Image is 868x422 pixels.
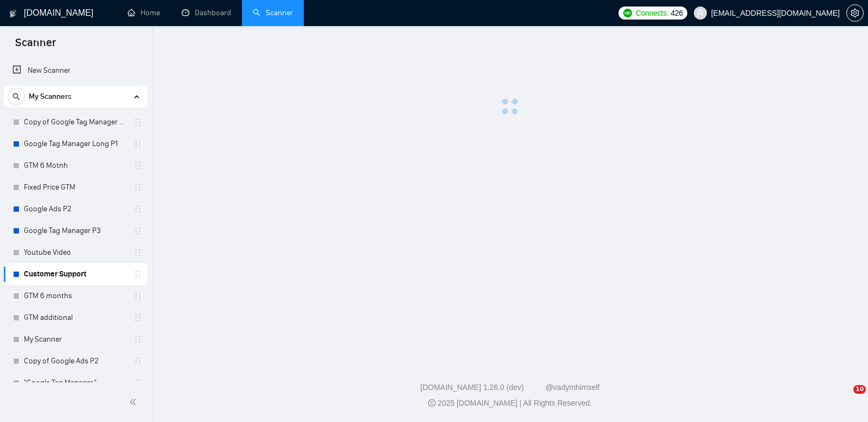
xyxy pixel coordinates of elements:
[4,86,148,415] li: My Scanners
[133,248,142,257] span: holder
[9,5,17,22] img: logo
[24,285,127,307] a: GTM 6 months
[4,60,148,81] li: New Scanner
[8,88,25,105] button: search
[846,4,864,22] button: setting
[133,292,142,300] span: holder
[12,60,139,81] a: New Scanner
[24,372,127,394] a: "Google Tag Manager"
[847,9,863,17] span: setting
[253,8,293,17] a: searchScanner
[7,35,65,58] span: Scanner
[133,226,142,235] span: holder
[24,133,127,155] a: Google Tag Manager Long P1
[846,9,864,17] a: setting
[24,263,127,285] a: Customer Support
[133,379,142,387] span: holder
[29,86,72,108] span: My Scanners
[24,111,127,133] a: Copy of Google Tag Manager Long P1
[831,385,857,411] iframe: Intercom live chat
[671,7,682,19] span: 426
[24,220,127,242] a: Google Tag Manager P3
[24,307,127,329] a: GTM additional
[182,8,231,17] a: dashboardDashboard
[853,385,866,394] span: 10
[697,9,704,17] span: user
[24,329,127,350] a: My Scanner
[8,93,24,100] span: search
[133,357,142,366] span: holder
[133,205,142,213] span: holder
[623,9,632,17] img: upwork-logo.png
[24,177,127,198] a: Fixed Price GTM
[129,396,140,407] span: double-left
[133,335,142,344] span: holder
[428,399,436,407] span: copyright
[133,161,142,170] span: holder
[161,398,859,409] div: 2025 [DOMAIN_NAME] | All Rights Reserved.
[420,383,524,392] a: [DOMAIN_NAME] 1.26.0 (dev)
[636,7,668,19] span: Connects:
[545,383,599,392] a: @vadymhimself
[24,242,127,263] a: Youtube Video
[133,313,142,322] span: holder
[133,270,142,279] span: holder
[24,198,127,220] a: Google Ads P2
[127,8,160,17] a: homeHome
[24,155,127,177] a: GTM 6 Motnh
[24,350,127,372] a: Copy of Google Ads P2
[133,140,142,148] span: holder
[133,118,142,127] span: holder
[133,183,142,192] span: holder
